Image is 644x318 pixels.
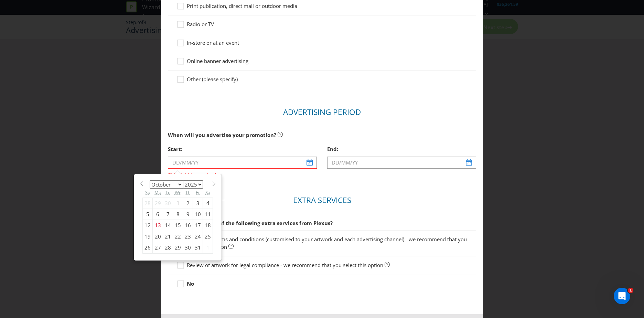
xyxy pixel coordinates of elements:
[183,209,193,220] div: 9
[173,220,183,231] div: 15
[153,198,163,209] div: 29
[628,288,633,293] span: 1
[187,236,467,250] span: Short form terms and conditions (customised to your artwork and each advertising channel) - we re...
[163,231,173,242] div: 21
[193,242,203,253] div: 31
[153,242,163,253] div: 27
[153,209,163,220] div: 6
[203,198,213,209] div: 4
[203,231,213,242] div: 25
[173,209,183,220] div: 8
[275,107,369,118] legend: Advertising Period
[203,220,213,231] div: 18
[183,198,193,209] div: 2
[143,220,153,231] div: 12
[193,198,203,209] div: 3
[205,189,210,195] abbr: Saturday
[153,220,163,231] div: 13
[173,242,183,253] div: 29
[168,142,317,156] div: Start:
[183,220,193,231] div: 16
[163,242,173,253] div: 28
[153,231,163,242] div: 20
[187,280,194,287] strong: No
[327,142,476,156] div: End:
[196,189,200,195] abbr: Friday
[145,189,150,195] abbr: Sunday
[165,189,171,195] abbr: Tuesday
[143,198,153,209] div: 28
[183,231,193,242] div: 23
[203,209,213,220] div: 11
[143,242,153,253] div: 26
[183,242,193,253] div: 30
[187,76,238,83] span: Other (please specify)
[173,198,183,209] div: 1
[143,209,153,220] div: 5
[193,209,203,220] div: 10
[187,262,383,268] span: Review of artwork for legal compliance - we recommend that you select this option
[193,231,203,242] div: 24
[327,157,476,169] input: DD/MM/YY
[163,209,173,220] div: 7
[168,220,333,226] span: Would you like any of the following extra services from Plexus?
[187,21,214,28] span: Radio or TV
[163,198,173,209] div: 30
[193,220,203,231] div: 17
[173,231,183,242] div: 22
[285,195,360,206] legend: Extra Services
[143,231,153,242] div: 19
[614,288,630,304] iframe: Intercom live chat
[168,157,317,169] input: DD/MM/YY
[175,189,181,195] abbr: Wednesday
[203,242,213,253] div: 1
[168,131,276,138] span: When will you advertise your promotion?
[187,57,248,64] span: Online banner advertising
[154,189,161,195] abbr: Monday
[187,39,239,46] span: In-store or at an event
[168,169,317,179] span: This field is required
[187,2,297,9] span: Print publication, direct mail or outdoor media
[185,189,191,195] abbr: Thursday
[163,220,173,231] div: 14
